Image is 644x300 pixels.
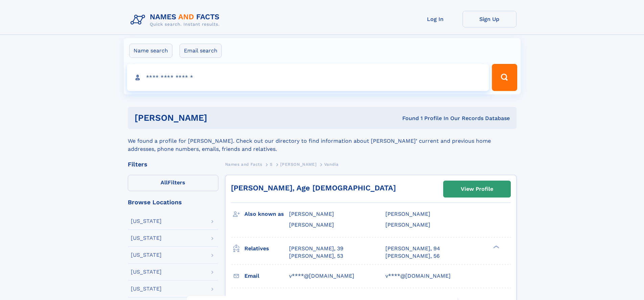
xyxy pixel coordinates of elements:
[461,181,493,197] div: View Profile
[128,129,517,153] div: We found a profile for [PERSON_NAME]. Check out our directory to find information about [PERSON_N...
[408,11,462,27] a: Log In
[131,286,162,292] div: [US_STATE]
[128,199,218,205] div: Browse Locations
[180,44,222,58] label: Email search
[135,114,305,122] h1: [PERSON_NAME]
[305,115,510,122] div: Found 1 Profile In Our Records Database
[492,64,517,91] button: Search Button
[128,175,218,191] label: Filters
[385,252,440,260] a: [PERSON_NAME], 56
[129,44,172,58] label: Name search
[280,162,316,167] span: [PERSON_NAME]
[244,270,289,282] h3: Email
[131,252,162,258] div: [US_STATE]
[289,252,343,260] a: [PERSON_NAME], 53
[231,184,396,192] a: [PERSON_NAME], Age [DEMOGRAPHIC_DATA]
[270,160,273,168] a: S
[289,211,334,217] span: [PERSON_NAME]
[492,245,500,249] div: ❯
[324,162,339,167] span: Vandia
[385,245,440,252] a: [PERSON_NAME], 94
[131,235,162,241] div: [US_STATE]
[244,208,289,220] h3: Also known as
[280,160,316,168] a: [PERSON_NAME]
[131,269,162,275] div: [US_STATE]
[225,160,262,168] a: Names and Facts
[128,11,225,29] img: Logo Names and Facts
[385,211,430,217] span: [PERSON_NAME]
[161,179,168,186] span: All
[444,181,510,197] a: View Profile
[385,222,430,228] span: [PERSON_NAME]
[244,243,289,254] h3: Relatives
[127,64,489,91] input: search input
[289,245,343,252] a: [PERSON_NAME], 39
[462,11,517,27] a: Sign Up
[289,222,334,228] span: [PERSON_NAME]
[131,218,162,224] div: [US_STATE]
[270,162,273,167] span: S
[128,161,218,167] div: Filters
